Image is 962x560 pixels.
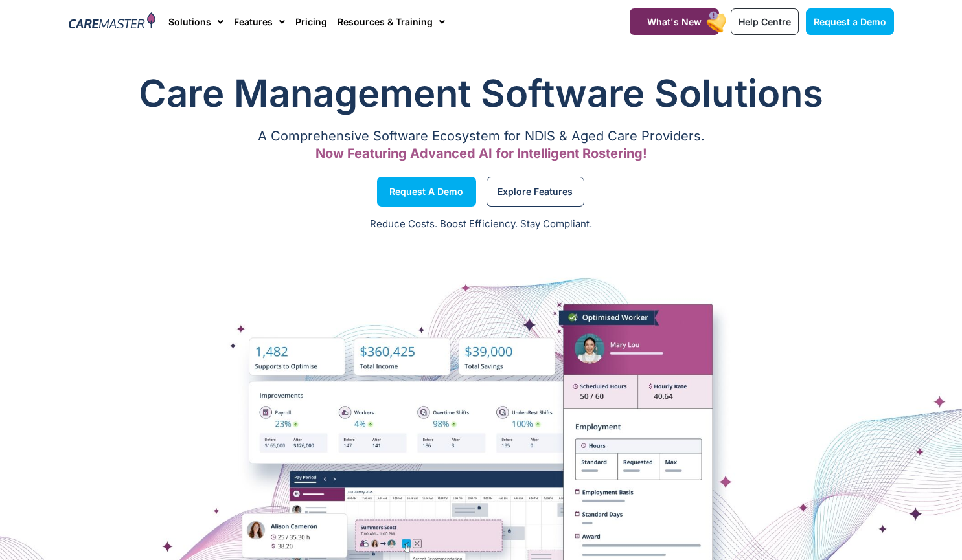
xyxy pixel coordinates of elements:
span: Now Featuring Advanced AI for Intelligent Rostering! [315,146,647,161]
span: Help Centre [739,16,791,27]
a: What's New [630,8,719,35]
p: A Comprehensive Software Ecosystem for NDIS & Aged Care Providers. [69,132,894,140]
img: CareMaster Logo [69,12,156,32]
span: Request a Demo [389,188,463,195]
a: Explore Features [487,177,584,207]
p: Reduce Costs. Boost Efficiency. Stay Compliant. [8,217,954,232]
a: Request a Demo [806,8,894,35]
a: Request a Demo [377,177,476,207]
span: What's New [647,16,702,27]
span: Explore Features [498,188,573,195]
span: Request a Demo [814,16,886,27]
h1: Care Management Software Solutions [69,67,894,119]
a: Help Centre [731,8,799,35]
